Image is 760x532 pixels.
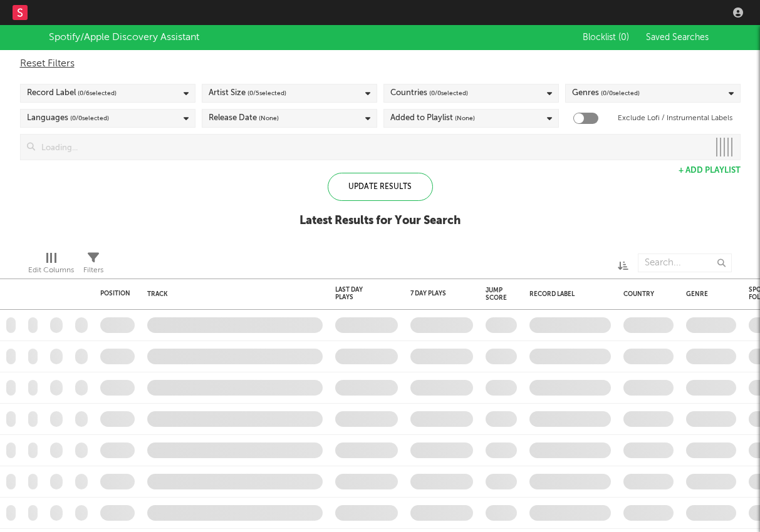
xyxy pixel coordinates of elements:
span: ( 0 ) [618,33,629,42]
button: + Add Playlist [679,166,741,175]
div: Genres [572,86,640,101]
span: ( 0 / 0 selected) [601,86,640,101]
span: ( 0 / 6 selected) [78,86,117,101]
label: Exclude Lofi / Instrumental Labels [618,111,732,126]
div: Update Results [328,173,433,201]
div: Added to Playlist [390,111,475,126]
div: Countries [390,86,468,101]
span: Saved Searches [646,33,711,42]
button: Saved Searches [642,33,711,43]
input: Loading... [35,135,709,160]
div: Artist Size [209,86,286,101]
div: 7 Day Plays [410,290,454,297]
div: Record Label [27,86,117,101]
span: Blocklist [583,33,629,42]
span: (None) [455,111,475,126]
div: Country [623,290,667,298]
div: Release Date [209,111,279,126]
div: Edit Columns [28,263,74,278]
div: Genre [686,290,730,298]
div: Edit Columns [28,247,74,284]
div: Record Label [529,290,605,298]
input: Search... [638,253,732,272]
span: (None) [259,111,279,126]
div: Latest Results for Your Search [299,213,461,228]
div: Spotify/Apple Discovery Assistant [49,30,199,45]
div: Position [100,290,130,297]
span: ( 0 / 0 selected) [70,111,109,126]
div: Last Day Plays [335,286,379,301]
div: Languages [27,111,109,126]
div: Filters [83,263,103,278]
div: Filters [83,247,103,284]
div: Track [147,290,316,298]
div: Jump Score [486,287,507,302]
div: Reset Filters [20,56,741,71]
span: ( 0 / 0 selected) [429,86,468,101]
span: ( 0 / 5 selected) [247,86,286,101]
